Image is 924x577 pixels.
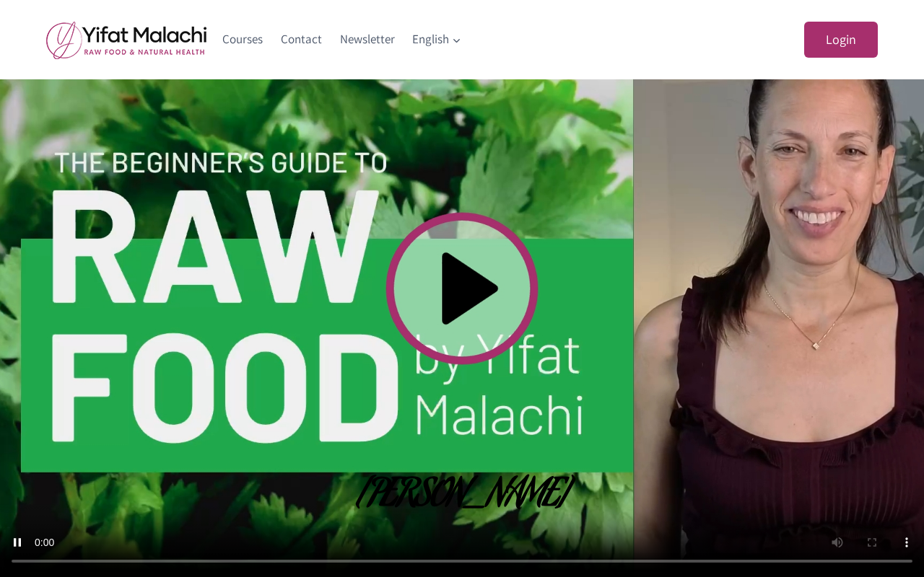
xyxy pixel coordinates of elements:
img: yifat_logo41_en.png [46,21,206,59]
a: Courses [214,22,272,57]
nav: Primary Navigation [214,22,471,57]
button: Child menu of English [404,22,471,57]
a: Contact [272,22,331,57]
a: Newsletter [331,22,404,57]
a: Login [804,22,878,58]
